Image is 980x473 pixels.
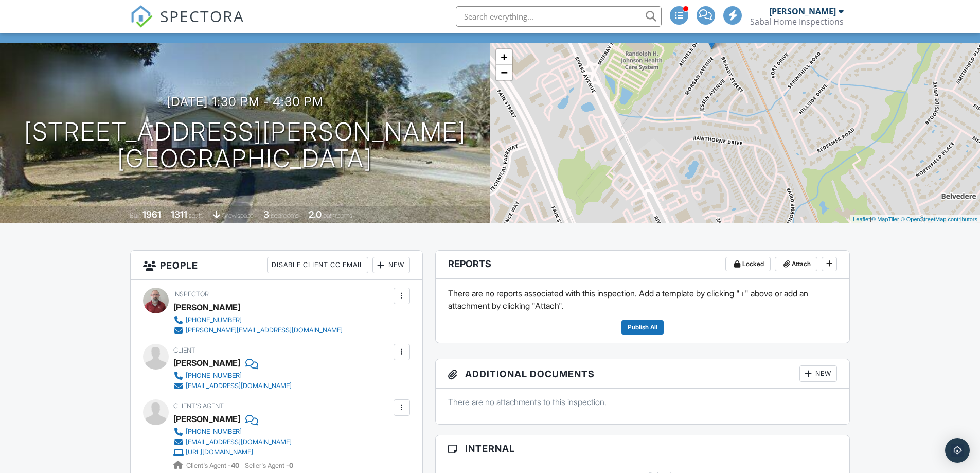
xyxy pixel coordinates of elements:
[436,435,850,462] h3: Internal
[186,326,343,335] div: [PERSON_NAME][EMAIL_ADDRESS][DOMAIN_NAME]
[496,49,512,65] a: Zoom in
[289,462,293,469] strong: 0
[186,372,242,380] div: [PHONE_NUMBER]
[173,290,209,298] span: Inspector
[186,428,242,436] div: [PHONE_NUMBER]
[901,216,977,222] a: © OpenStreetMap contributors
[24,118,466,173] h1: [STREET_ADDRESS][PERSON_NAME] [GEOGRAPHIC_DATA]
[816,19,849,33] div: More
[456,6,662,27] input: Search everything...
[769,6,836,16] div: [PERSON_NAME]
[186,316,242,324] div: [PHONE_NUMBER]
[173,411,240,427] a: [PERSON_NAME]
[171,209,187,220] div: 1311
[173,381,292,391] a: [EMAIL_ADDRESS][DOMAIN_NAME]
[173,402,224,410] span: Client's Agent
[496,65,512,80] a: Zoom out
[130,212,141,219] span: Built
[131,251,422,280] h3: People
[231,462,239,469] strong: 40
[372,257,410,273] div: New
[173,447,292,458] a: [URL][DOMAIN_NAME]
[173,346,195,354] span: Client
[173,355,240,371] div: [PERSON_NAME]
[189,212,203,219] span: sq. ft.
[173,325,343,336] a: [PERSON_NAME][EMAIL_ADDRESS][DOMAIN_NAME]
[186,462,241,469] span: Client's Agent -
[799,365,837,382] div: New
[750,16,844,27] div: Sabal Home Inspections
[186,448,253,457] div: [URL][DOMAIN_NAME]
[309,209,322,220] div: 2.0
[245,462,293,469] span: Seller's Agent -
[850,215,980,224] div: |
[173,315,343,325] a: [PHONE_NUMBER]
[186,438,292,446] div: [EMAIL_ADDRESS][DOMAIN_NAME]
[945,438,970,463] div: Open Intercom Messenger
[871,216,899,222] a: © MapTiler
[448,396,838,408] p: There are no attachments to this inspection.
[130,14,244,36] a: SPECTORA
[263,209,269,220] div: 3
[160,5,244,27] span: SPECTORA
[173,437,292,447] a: [EMAIL_ADDRESS][DOMAIN_NAME]
[130,5,153,28] img: The Best Home Inspection Software - Spectora
[173,427,292,437] a: [PHONE_NUMBER]
[142,209,161,220] div: 1961
[167,95,324,109] h3: [DATE] 1:30 pm - 4:30 pm
[271,212,299,219] span: bedrooms
[173,300,240,315] div: [PERSON_NAME]
[853,216,870,222] a: Leaflet
[436,359,850,389] h3: Additional Documents
[186,382,292,390] div: [EMAIL_ADDRESS][DOMAIN_NAME]
[323,212,352,219] span: bathrooms
[755,19,812,33] div: Client View
[222,212,254,219] span: crawlspace
[267,257,368,273] div: Disable Client CC Email
[173,371,292,381] a: [PHONE_NUMBER]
